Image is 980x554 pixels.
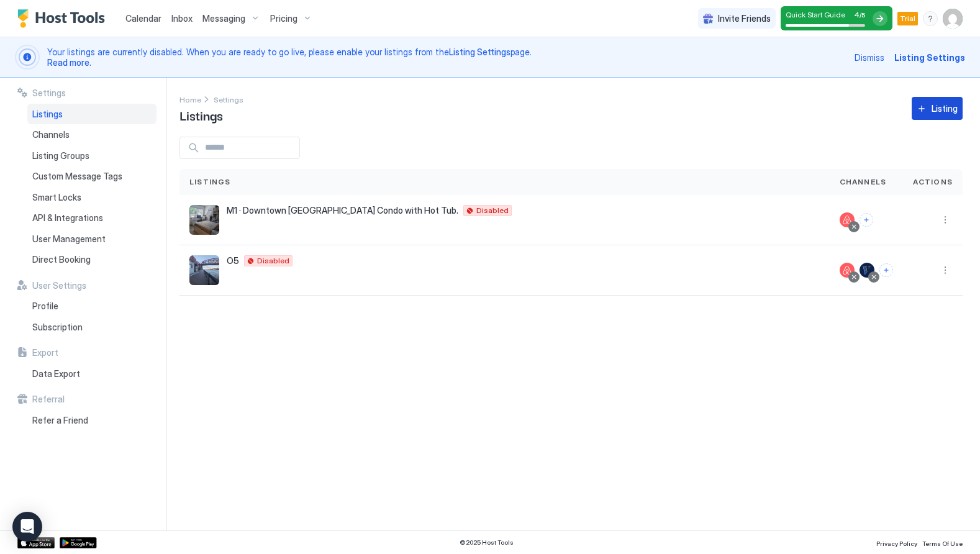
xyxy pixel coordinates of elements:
[900,13,915,24] span: Trial
[32,322,83,333] span: Subscription
[32,171,122,182] span: Custom Message Tags
[786,10,845,19] span: Quick Start Guide
[718,13,771,24] span: Invite Friends
[227,205,458,216] span: M1 · Downtown [GEOGRAPHIC_DATA] Condo with Hot Tub.
[32,234,106,245] span: User Management
[840,176,887,188] span: Channels
[879,263,893,277] button: Connect channels
[32,415,88,426] span: Refer a Friend
[922,540,963,547] span: Terms Of Use
[932,102,958,115] div: Listing
[32,129,70,140] span: Channels
[32,88,66,99] span: Settings
[449,47,510,57] a: Listing Settings
[938,212,953,227] button: More options
[202,13,245,24] span: Messaging
[17,9,111,28] a: Host Tools Logo
[894,51,965,64] div: Listing Settings
[27,124,157,145] a: Channels
[854,10,860,19] span: 4
[179,93,201,106] a: Home
[179,93,201,106] div: Breadcrumb
[60,537,97,548] a: Google Play Store
[32,212,103,224] span: API & Integrations
[214,93,243,106] div: Breadcrumb
[922,536,963,549] a: Terms Of Use
[876,540,917,547] span: Privacy Policy
[214,93,243,106] a: Settings
[27,229,157,250] a: User Management
[32,368,80,379] span: Data Export
[200,137,299,158] input: Input Field
[860,11,865,19] span: / 5
[855,51,884,64] div: Dismiss
[189,176,231,188] span: Listings
[27,207,157,229] a: API & Integrations
[189,255,219,285] div: listing image
[125,13,161,24] span: Calendar
[923,11,938,26] div: menu
[171,12,193,25] a: Inbox
[27,166,157,187] a: Custom Message Tags
[876,536,917,549] a: Privacy Policy
[938,212,953,227] div: menu
[125,12,161,25] a: Calendar
[938,263,953,278] button: More options
[27,317,157,338] a: Subscription
[943,9,963,29] div: User profile
[32,347,58,358] span: Export
[32,192,81,203] span: Smart Locks
[47,47,847,68] span: Your listings are currently disabled. When you are ready to go live, please enable your listings ...
[171,13,193,24] span: Inbox
[32,254,91,265] span: Direct Booking
[32,109,63,120] span: Listings
[12,512,42,542] div: Open Intercom Messenger
[938,263,953,278] div: menu
[27,249,157,270] a: Direct Booking
[27,187,157,208] a: Smart Locks
[32,280,86,291] span: User Settings
[27,104,157,125] a: Listings
[27,296,157,317] a: Profile
[27,410,157,431] a: Refer a Friend
[179,106,223,124] span: Listings
[47,57,91,68] a: Read more.
[27,363,157,384] a: Data Export
[27,145,157,166] a: Listing Groups
[179,95,201,104] span: Home
[32,394,65,405] span: Referral
[460,538,514,547] span: © 2025 Host Tools
[227,255,239,266] span: O5
[32,150,89,161] span: Listing Groups
[214,95,243,104] span: Settings
[270,13,297,24] span: Pricing
[860,213,873,227] button: Connect channels
[32,301,58,312] span: Profile
[189,205,219,235] div: listing image
[913,176,953,188] span: Actions
[17,537,55,548] a: App Store
[912,97,963,120] button: Listing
